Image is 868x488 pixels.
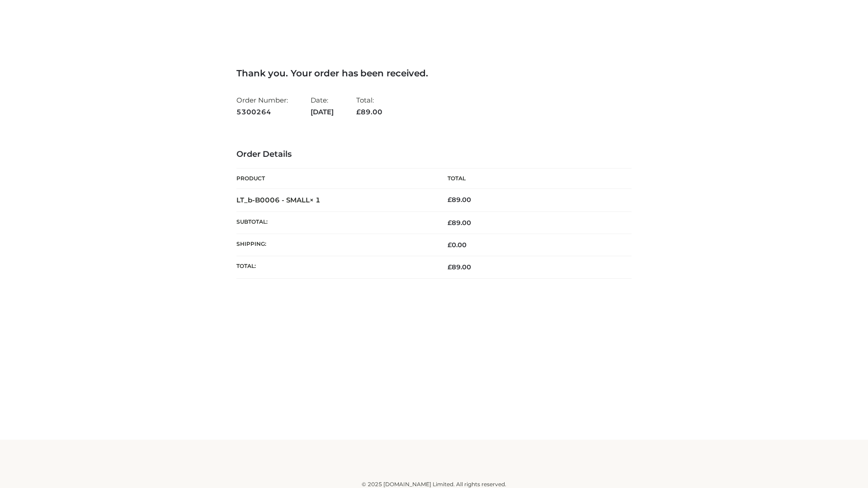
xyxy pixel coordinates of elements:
[236,211,434,234] th: Subtotal:
[311,106,334,118] strong: [DATE]
[448,263,452,271] span: £
[310,196,321,204] strong: × 1
[448,219,452,227] span: £
[448,241,467,249] bdi: 0.00
[448,196,471,204] bdi: 89.00
[434,169,632,189] th: Total
[236,196,321,204] strong: LT_b-B0006 - SMALL
[356,108,361,116] span: £
[236,92,288,120] li: Order Number:
[236,234,434,256] th: Shipping:
[236,169,434,189] th: Product
[448,196,452,204] span: £
[236,68,632,79] h3: Thank you. Your order has been received.
[236,106,288,118] strong: 5300264
[448,219,471,227] span: 89.00
[448,241,452,249] span: £
[356,92,382,120] li: Total:
[236,150,632,160] h3: Order Details
[311,92,334,120] li: Date:
[356,108,382,116] span: 89.00
[236,256,434,278] th: Total:
[448,263,471,271] span: 89.00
